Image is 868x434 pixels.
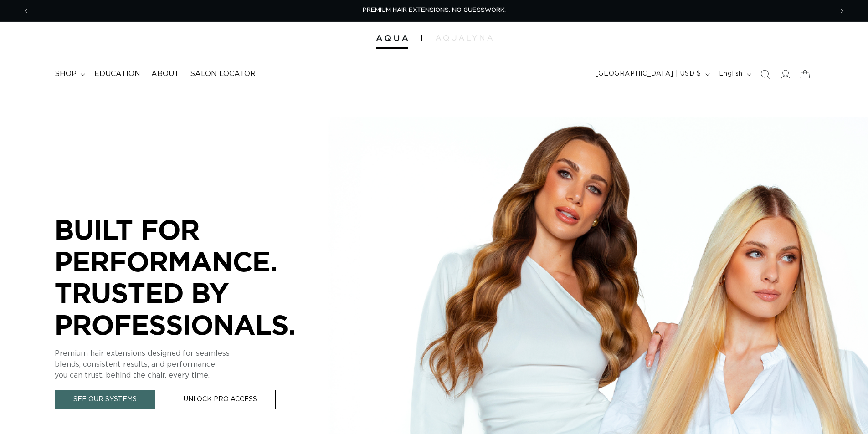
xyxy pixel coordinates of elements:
[436,35,493,41] img: aqualyna.com
[719,69,743,79] span: English
[55,348,328,381] p: Premium hair extensions designed for seamless blends, consistent results, and performance you can...
[832,2,852,20] button: Next announcement
[151,69,179,79] span: About
[596,69,701,79] span: [GEOGRAPHIC_DATA] | USD $
[89,64,146,84] a: Education
[94,69,140,79] span: Education
[714,66,755,83] button: English
[55,214,328,340] p: BUILT FOR PERFORMANCE. TRUSTED BY PROFESSIONALS.
[55,390,155,409] a: See Our Systems
[590,66,714,83] button: [GEOGRAPHIC_DATA] | USD $
[185,64,261,84] a: Salon Locator
[165,390,276,409] a: Unlock Pro Access
[190,69,256,79] span: Salon Locator
[49,64,89,84] summary: shop
[376,35,408,41] img: Aqua Hair Extensions
[755,64,775,84] summary: Search
[55,69,77,79] span: shop
[146,64,185,84] a: About
[363,7,506,13] span: PREMIUM HAIR EXTENSIONS. NO GUESSWORK.
[16,2,36,20] button: Previous announcement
